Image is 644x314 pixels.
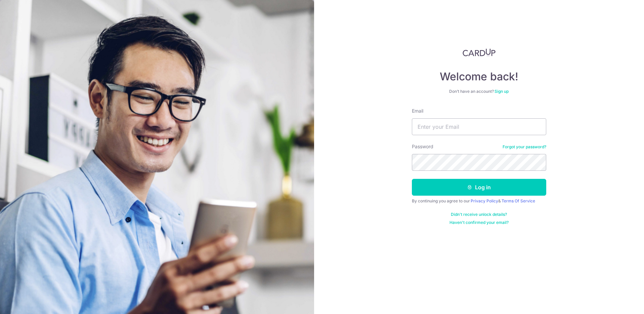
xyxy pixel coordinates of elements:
[412,108,423,114] label: Email
[412,143,433,150] label: Password
[463,48,496,56] img: CardUp Logo
[412,118,546,135] input: Enter your Email
[451,212,507,217] a: Didn't receive unlock details?
[412,179,546,196] button: Log in
[502,198,535,203] a: Terms Of Service
[412,89,546,94] div: Don’t have an account?
[412,198,546,204] div: By continuing you agree to our &
[412,70,546,83] h4: Welcome back!
[495,89,509,94] a: Sign up
[449,220,509,225] a: Haven't confirmed your email?
[503,144,546,150] a: Forgot your password?
[471,198,498,203] a: Privacy Policy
